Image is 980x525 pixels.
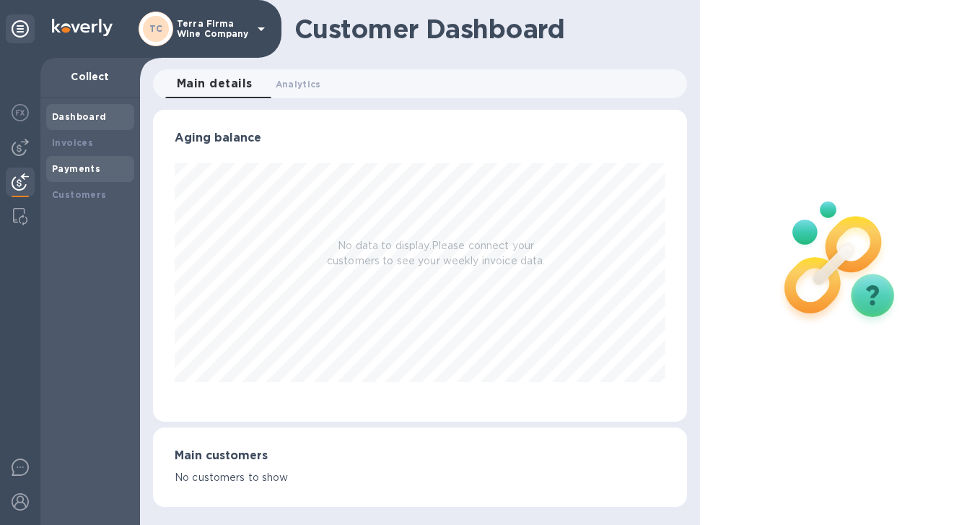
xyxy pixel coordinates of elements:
[52,19,113,36] img: Logo
[52,111,107,122] b: Dashboard
[175,131,665,145] h3: Aging balance
[175,470,665,485] p: No customers to show
[52,163,100,174] b: Payments
[52,137,93,148] b: Invoices
[177,19,249,39] p: Terra Firma Wine Company
[177,74,253,94] span: Main details
[175,449,665,463] h3: Main customers
[294,14,677,44] h1: Customer Dashboard
[6,14,35,43] div: Unpin categories
[276,77,321,92] span: Analytics
[12,104,29,121] img: Foreign exchange
[52,189,107,200] b: Customers
[149,23,163,34] b: TC
[52,69,128,84] p: Collect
